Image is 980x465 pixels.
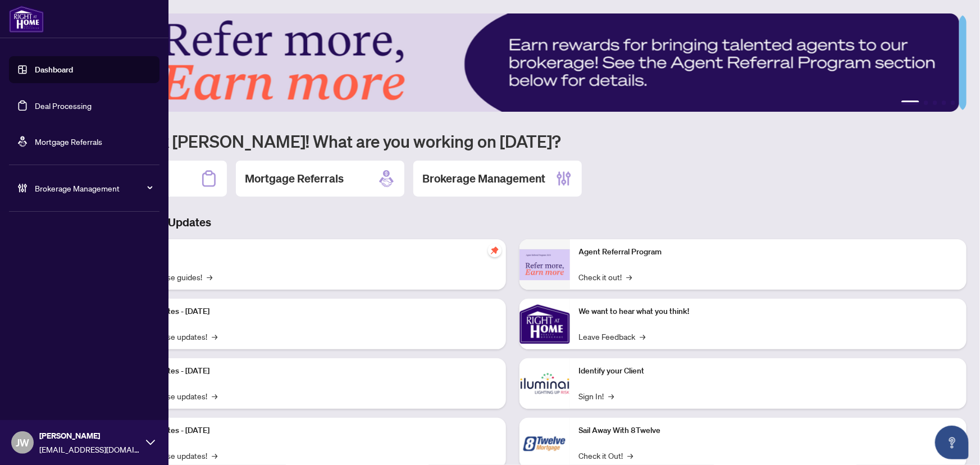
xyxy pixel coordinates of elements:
[519,249,570,280] img: Agent Referral Program
[579,306,958,318] p: We want to hear what you think!
[609,390,614,402] span: →
[35,65,73,75] a: Dashboard
[212,330,217,343] span: →
[35,136,102,147] a: Mortgage Referrals
[579,449,633,462] a: Check it Out!→
[935,426,969,459] button: Open asap
[579,365,958,377] p: Identify your Client
[16,435,29,450] span: JW
[933,101,937,105] button: 3
[245,171,344,186] h2: Mortgage Referrals
[627,271,632,283] span: →
[35,101,92,111] a: Deal Processing
[579,390,614,402] a: Sign In!→
[118,425,497,437] p: Platform Updates - [DATE]
[579,246,958,258] p: Agent Referral Program
[422,171,545,186] h2: Brokerage Management
[579,271,632,283] a: Check it out!→
[35,182,152,194] span: Brokerage Management
[488,244,502,257] span: pushpin
[212,390,217,402] span: →
[207,271,212,283] span: →
[628,449,633,462] span: →
[579,330,646,343] a: Leave Feedback→
[118,365,497,377] p: Platform Updates - [DATE]
[39,430,140,442] span: [PERSON_NAME]
[942,101,946,105] button: 4
[951,101,955,105] button: 5
[579,425,958,437] p: Sail Away With 8Twelve
[39,443,140,455] span: [EMAIL_ADDRESS][DOMAIN_NAME]
[58,13,959,112] img: Slide 0
[901,101,919,105] button: 1
[924,101,928,105] button: 2
[58,130,967,152] h1: Welcome back [PERSON_NAME]! What are you working on [DATE]?
[519,299,570,349] img: We want to hear what you think!
[519,358,570,409] img: Identify your Client
[640,330,646,343] span: →
[118,246,497,258] p: Self-Help
[118,306,497,318] p: Platform Updates - [DATE]
[212,449,217,462] span: →
[58,215,967,230] h3: Brokerage & Industry Updates
[9,6,44,33] img: logo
